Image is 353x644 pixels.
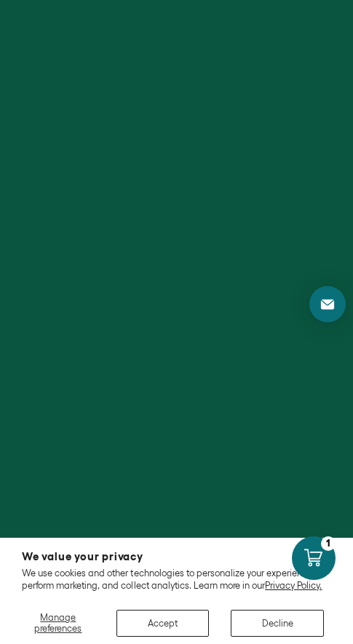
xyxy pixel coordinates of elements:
button: Manage preferences [22,610,95,637]
button: Decline [231,610,324,637]
h2: We value your privacy [22,551,331,562]
span: Manage preferences [34,612,82,634]
button: Accept [116,610,210,637]
a: Privacy Policy. [265,580,322,591]
div: 1 [321,536,336,551]
p: We use cookies and other technologies to personalize your experience, perform marketing, and coll... [22,568,331,592]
